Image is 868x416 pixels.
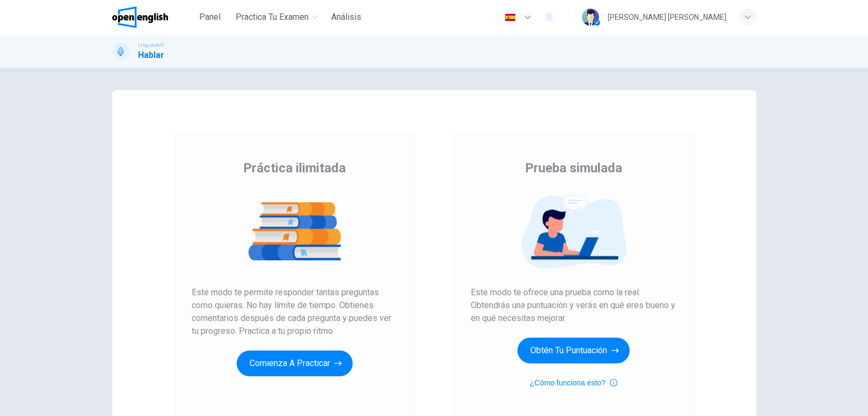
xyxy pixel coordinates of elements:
[331,11,361,24] span: Análisis
[608,11,726,24] div: [PERSON_NAME] [PERSON_NAME]
[525,159,622,177] span: Prueba simulada
[237,351,353,376] button: Comienza a practicar
[504,13,517,21] img: es
[327,8,366,27] button: Análisis
[192,286,398,338] span: Este modo te permite responder tantas preguntas como quieras. No hay límite de tiempo. Obtienes c...
[231,8,323,27] button: Practica tu examen
[112,6,193,28] a: OpenEnglish logo
[193,8,227,27] button: Panel
[236,11,309,24] span: Practica tu examen
[530,376,617,389] button: ¿Cómo funciona esto?
[199,11,221,24] span: Panel
[582,9,599,26] img: Profile picture
[112,6,169,28] img: OpenEnglish logo
[138,49,164,62] h1: Hablar
[471,286,677,325] span: Este modo te ofrece una prueba como la real. Obtendrás una puntuación y verás en qué eres bueno y...
[517,338,630,363] button: Obtén tu puntuación
[138,41,164,49] span: Linguaskill
[243,159,346,177] span: Práctica ilimitada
